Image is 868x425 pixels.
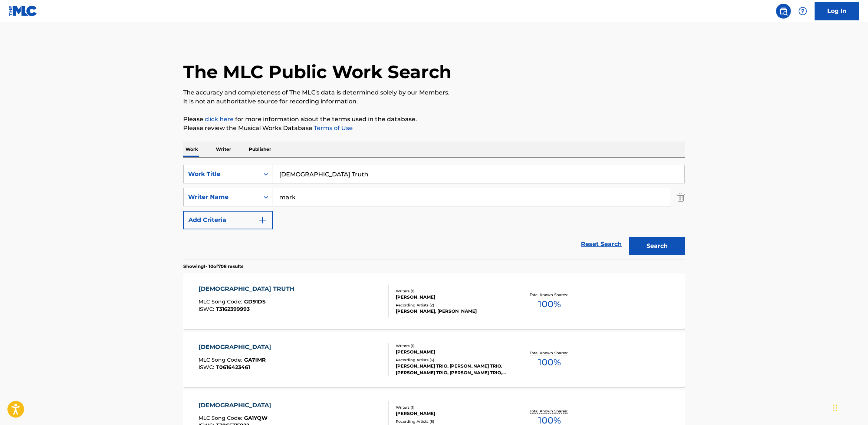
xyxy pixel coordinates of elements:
p: Total Known Shares: [530,292,569,298]
h1: The MLC Public Work Search [183,61,451,83]
div: [PERSON_NAME] [396,294,508,301]
p: Work [183,142,200,157]
img: MLC Logo [9,6,37,16]
div: [DEMOGRAPHIC_DATA] [198,401,275,410]
div: Widget de chat [831,389,868,425]
p: Showing 1 - 10 of 708 results [183,263,243,270]
div: Writer Name [188,193,255,202]
img: 9d2ae6d4665cec9f34b9.svg [258,216,267,225]
div: [PERSON_NAME] TRIO, [PERSON_NAME] TRIO, [PERSON_NAME] TRIO, [PERSON_NAME] TRIO, [PERSON_NAME] TRIO [396,363,508,376]
div: Writers ( 1 ) [396,405,508,410]
img: help [798,7,807,16]
a: Public Search [776,4,791,19]
span: T3162399993 [216,306,250,312]
p: Writer [214,142,233,157]
p: Please for more information about the terms used in the database. [183,115,685,124]
a: Reset Search [577,236,625,252]
span: MLC Song Code : [198,298,244,305]
span: MLC Song Code : [198,415,244,421]
p: Publisher [247,142,273,157]
a: Terms of Use [312,124,353,132]
span: ISWC : [198,306,216,312]
p: Total Known Shares: [530,408,569,414]
button: Search [629,237,685,255]
span: T0616423461 [216,364,250,371]
iframe: Chat Widget [831,389,868,425]
a: click here [205,116,234,123]
div: Help [795,4,810,19]
span: MLC Song Code : [198,356,244,363]
form: Search Form [183,165,685,259]
div: [PERSON_NAME] [396,349,508,355]
p: Please review the Musical Works Database [183,124,685,133]
span: ISWC : [198,364,216,371]
p: The accuracy and completeness of The MLC's data is determined solely by our Members. [183,88,685,97]
div: [PERSON_NAME], [PERSON_NAME] [396,308,508,315]
span: GA7IMR [244,356,266,363]
div: Recording Artists ( 2 ) [396,302,508,308]
div: [DEMOGRAPHIC_DATA] TRUTH [198,285,298,293]
div: Arrastrar [833,397,838,419]
div: [PERSON_NAME] [396,410,508,417]
div: Recording Artists ( 5 ) [396,419,508,424]
p: It is not an authoritative source for recording information. [183,97,685,106]
img: Delete Criterion [677,188,685,206]
span: 100 % [538,356,561,369]
span: GD91DS [244,298,266,305]
p: Total Known Shares: [530,350,569,356]
button: Add Criteria [183,211,273,229]
a: [DEMOGRAPHIC_DATA] TRUTHMLC Song Code:GD91DSISWC:T3162399993Writers (1)[PERSON_NAME]Recording Art... [183,273,685,329]
a: [DEMOGRAPHIC_DATA]MLC Song Code:GA7IMRISWC:T0616423461Writers (1)[PERSON_NAME]Recording Artists (... [183,332,685,387]
img: search [779,7,788,16]
div: Recording Artists ( 6 ) [396,357,508,363]
span: 100 % [538,298,561,311]
div: Writers ( 1 ) [396,343,508,349]
a: Log In [815,2,859,20]
div: Writers ( 1 ) [396,288,508,294]
span: GA1YQW [244,415,267,421]
div: [DEMOGRAPHIC_DATA] [198,343,275,352]
div: Work Title [188,170,255,179]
